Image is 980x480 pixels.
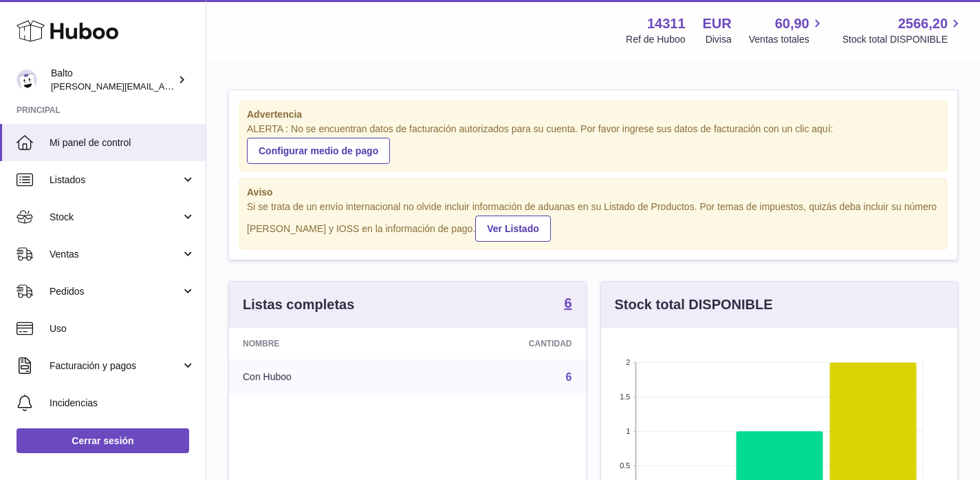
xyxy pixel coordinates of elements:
[615,295,773,314] h3: Stock total DISPONIBLE
[247,123,939,164] div: ALERTA : No se encuentran datos de facturación autorizados para su cuenta. Por favor ingrese sus ...
[247,186,939,199] strong: Aviso
[749,14,825,46] a: 60,90 Ventas totales
[50,248,181,261] span: Ventas
[706,33,732,46] div: Divisa
[626,33,685,46] div: Ref de Huboo
[229,359,414,395] td: Con Huboo
[647,14,686,33] strong: 14311
[50,359,181,373] span: Facturación y pagos
[247,138,390,164] a: Configurar medio de pago
[50,211,181,224] span: Stock
[626,358,630,366] text: 2
[564,296,571,310] strong: 6
[898,14,948,33] span: 2566,20
[50,174,181,187] span: Listados
[749,33,825,46] span: Ventas totales
[414,328,585,359] th: Cantidad
[842,14,963,46] a: 2566,20 Stock total DISPONIBLE
[17,428,189,453] a: Cerrar sesión
[566,371,572,383] a: 6
[620,461,630,470] text: 0.5
[775,14,809,33] span: 60,90
[475,216,550,242] a: Ver Listado
[620,393,630,401] text: 1.5
[626,427,630,435] text: 1
[229,328,414,359] th: Nombre
[17,70,37,90] img: dani@balto.fr
[50,136,195,149] span: Mi panel de control
[842,33,963,46] span: Stock total DISPONIBLE
[703,14,732,33] strong: EUR
[564,296,571,313] a: 6
[51,67,175,93] div: Balto
[247,200,939,242] div: Si se trata de un envío internacional no olvide incluir información de aduanas en su Listado de P...
[247,108,939,121] strong: Advertencia
[243,295,354,314] h3: Listas completas
[50,285,181,298] span: Pedidos
[50,322,195,335] span: Uso
[50,397,195,410] span: Incidencias
[51,81,276,92] span: [PERSON_NAME][EMAIL_ADDRESS][DOMAIN_NAME]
